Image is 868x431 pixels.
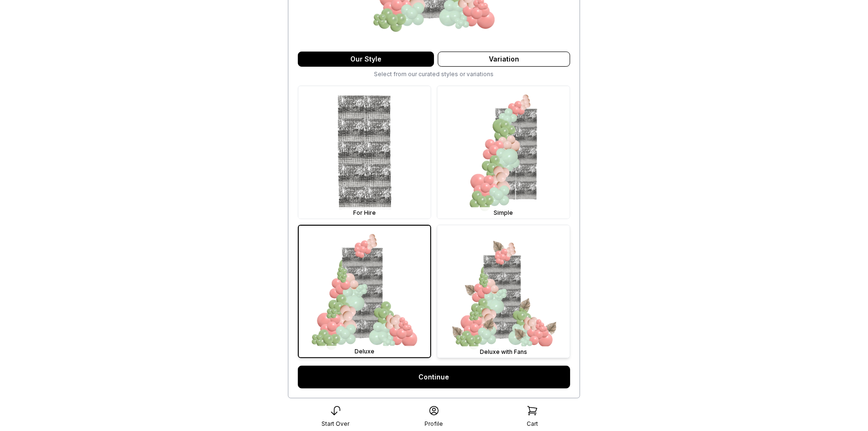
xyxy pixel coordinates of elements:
div: Our Style [298,52,434,67]
div: Cart [527,420,538,428]
div: Simple [439,209,568,217]
img: Simple [437,86,570,219]
div: For Hire [300,209,429,217]
div: Variation [438,52,570,67]
a: Continue [298,366,570,388]
div: Deluxe [301,348,428,355]
div: Start Over [322,420,350,428]
img: Deluxe [299,226,430,357]
div: Deluxe with Fans [439,348,568,356]
div: Profile [425,420,443,428]
div: Select from our curated styles or variations [298,70,570,78]
img: For Hire [298,86,431,219]
img: Deluxe with Fans [437,225,570,358]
